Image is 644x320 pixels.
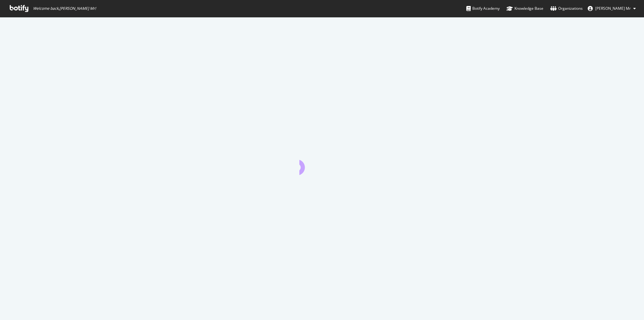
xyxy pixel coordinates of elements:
[466,5,500,12] div: Botify Academy
[33,6,96,11] span: Welcome back, [PERSON_NAME] Mr !
[595,6,631,11] span: Rob Mr
[583,3,641,14] button: [PERSON_NAME] Mr
[507,5,543,12] div: Knowledge Base
[299,152,345,175] div: animation
[550,5,583,12] div: Organizations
